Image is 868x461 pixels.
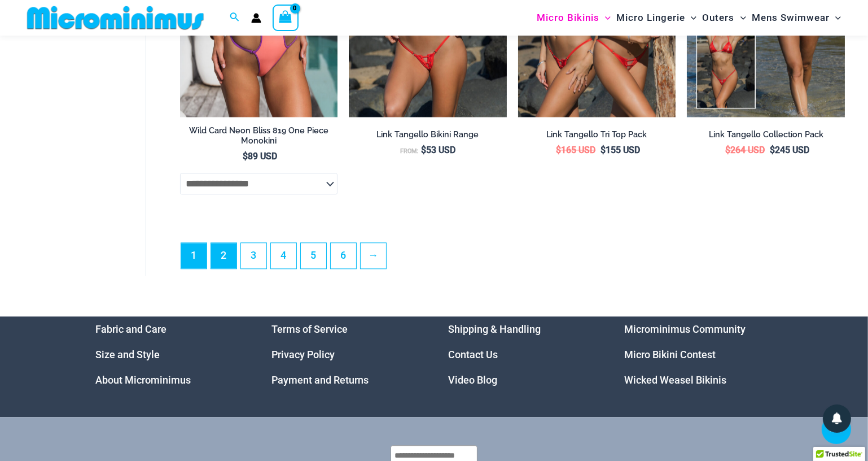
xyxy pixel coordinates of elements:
a: Page 6 [331,243,356,268]
a: Search icon link [230,11,240,25]
span: Micro Lingerie [616,3,685,32]
bdi: 155 USD [601,145,641,155]
a: Payment and Returns [272,374,369,386]
bdi: 165 USD [556,145,596,155]
a: Link Tangello Collection Pack [687,129,845,144]
a: Micro BikinisMenu ToggleMenu Toggle [534,3,613,32]
nav: Menu [95,316,244,393]
a: Link Tangello Bikini Range [349,129,507,144]
a: Micro LingerieMenu ToggleMenu Toggle [613,3,699,32]
nav: Menu [625,316,773,393]
a: Link Tangello Tri Top Pack [518,129,676,144]
h2: Link Tangello Tri Top Pack [518,129,676,140]
span: Menu Toggle [599,3,611,32]
a: Page 2 [211,243,236,268]
bdi: 264 USD [725,145,765,155]
span: $ [243,151,248,162]
span: $ [556,145,562,155]
h2: Link Tangello Collection Pack [687,129,845,140]
a: View Shopping Cart, empty [273,5,299,31]
a: Page 3 [241,243,266,268]
span: Menu Toggle [735,3,746,32]
a: Mens SwimwearMenu ToggleMenu Toggle [749,3,844,32]
nav: Product Pagination [180,242,845,275]
span: $ [421,145,426,155]
bdi: 53 USD [421,145,455,155]
a: Wild Card Neon Bliss 819 One Piece Monokini [180,125,338,151]
nav: Menu [448,316,597,393]
aside: Footer Widget 2 [272,316,420,393]
span: Page 1 [181,243,207,268]
aside: Footer Widget 1 [95,316,244,393]
a: About Microminimus [95,374,191,386]
a: Size and Style [95,349,160,360]
a: Page 4 [271,243,296,268]
span: From: [400,147,418,155]
nav: Menu [272,316,420,393]
span: $ [601,145,606,155]
a: Video Blog [448,374,497,386]
nav: Site Navigation [532,2,845,34]
span: Outers [703,3,735,32]
a: Page 5 [301,243,326,268]
span: Mens Swimwear [752,3,830,32]
span: Micro Bikinis [537,3,599,32]
a: Shipping & Handling [448,323,541,335]
a: Contact Us [448,349,498,360]
a: OutersMenu ToggleMenu Toggle [700,3,749,32]
bdi: 245 USD [770,145,809,155]
aside: Footer Widget 4 [625,316,773,393]
span: Menu Toggle [685,3,696,32]
a: Terms of Service [272,323,348,335]
a: Account icon link [251,13,261,23]
a: Micro Bikini Contest [625,349,716,360]
h2: Wild Card Neon Bliss 819 One Piece Monokini [180,125,338,146]
bdi: 89 USD [243,151,277,162]
a: Fabric and Care [95,323,166,335]
a: Microminimus Community [625,323,746,335]
span: $ [725,145,730,155]
span: Menu Toggle [830,3,841,32]
aside: Footer Widget 3 [448,316,597,393]
a: → [361,243,386,268]
span: $ [770,145,775,155]
a: Wicked Weasel Bikinis [625,374,727,386]
img: MM SHOP LOGO FLAT [23,5,208,31]
a: Privacy Policy [272,349,335,360]
h2: Link Tangello Bikini Range [349,129,507,140]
